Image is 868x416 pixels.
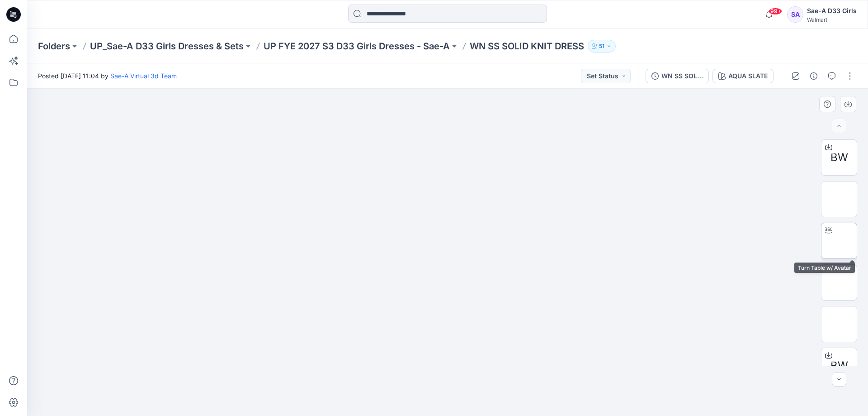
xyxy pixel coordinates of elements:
button: WN SS SOLID KNIT DRESS_FULL COLORWAYS [646,69,709,83]
button: Details [807,69,821,83]
p: 51 [599,41,604,51]
span: 99+ [769,8,782,15]
div: Walmart [807,16,857,23]
div: AQUA SLATE [728,71,768,81]
span: Posted [DATE] 11:04 by [38,71,177,81]
div: WN SS SOLID KNIT DRESS_FULL COLORWAYS [661,71,703,81]
a: UP FYE 2027 S3 D33 Girls Dresses - Sae-A [264,40,450,53]
a: Sae-A Virtual 3d Team [110,72,177,80]
div: Sae-A D33 Girls [807,5,857,16]
span: BW [830,358,848,374]
span: BW [830,149,848,166]
a: Folders [38,40,70,53]
div: SA [787,6,803,23]
button: AQUA SLATE [712,69,774,83]
a: UP_Sae-A D33 Girls Dresses & Sets [90,40,244,53]
button: 51 [588,40,616,53]
p: WN SS SOLID KNIT DRESS [470,40,584,53]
